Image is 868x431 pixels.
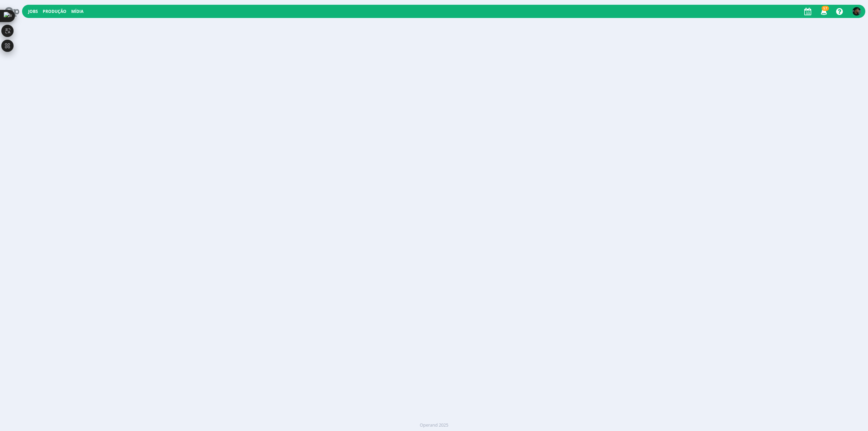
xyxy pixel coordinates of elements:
span: 57 [822,6,829,11]
a: Mídia [71,8,83,14]
button: 57 [816,5,830,18]
button: Jobs [26,9,40,14]
button: Mídia [69,9,85,14]
button: Produção [41,9,68,14]
button: K [852,5,861,17]
a: Produção [43,8,66,14]
img: K [852,7,861,16]
a: Jobs [28,8,38,14]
